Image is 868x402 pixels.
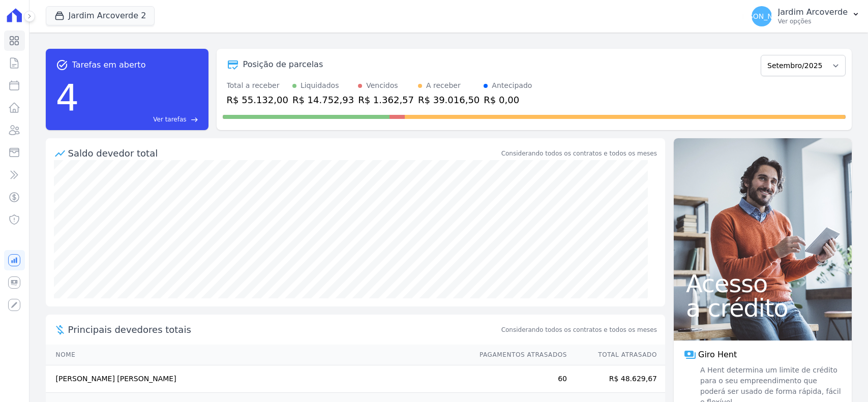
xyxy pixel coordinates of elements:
div: Liquidados [301,80,339,91]
span: Considerando todos os contratos e todos os meses [501,325,657,334]
span: a crédito [686,296,840,320]
div: 4 [56,71,79,124]
td: R$ 48.629,67 [567,365,665,393]
span: Tarefas em aberto [72,59,146,71]
span: Acesso [686,271,840,296]
div: R$ 55.132,00 [227,93,288,107]
th: Total Atrasado [567,345,665,365]
div: Saldo devedor total [68,146,499,160]
div: R$ 0,00 [484,93,532,107]
div: R$ 39.016,50 [418,93,480,107]
div: Total a receber [227,80,288,91]
div: R$ 1.362,57 [358,93,414,107]
td: [PERSON_NAME] [PERSON_NAME] [46,365,470,393]
button: Jardim Arcoverde 2 [46,6,155,25]
div: Considerando todos os contratos e todos os meses [501,149,657,158]
div: Antecipado [492,80,532,91]
button: [PERSON_NAME] Jardim Arcoverde Ver opções [743,2,868,30]
div: Vencidos [366,80,398,91]
p: Ver opções [778,17,848,25]
span: [PERSON_NAME] [732,13,791,20]
span: task_alt [56,59,68,71]
p: Jardim Arcoverde [778,7,848,17]
span: east [191,116,198,123]
span: Giro Hent [698,349,737,361]
th: Nome [46,345,470,365]
div: R$ 14.752,93 [292,93,354,107]
div: Posição de parcelas [243,58,323,71]
td: 60 [470,365,567,393]
span: Ver tarefas [153,115,186,124]
a: Ver tarefas east [83,115,198,124]
span: Principais devedores totais [68,323,499,336]
th: Pagamentos Atrasados [470,345,567,365]
div: A receber [426,80,461,91]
